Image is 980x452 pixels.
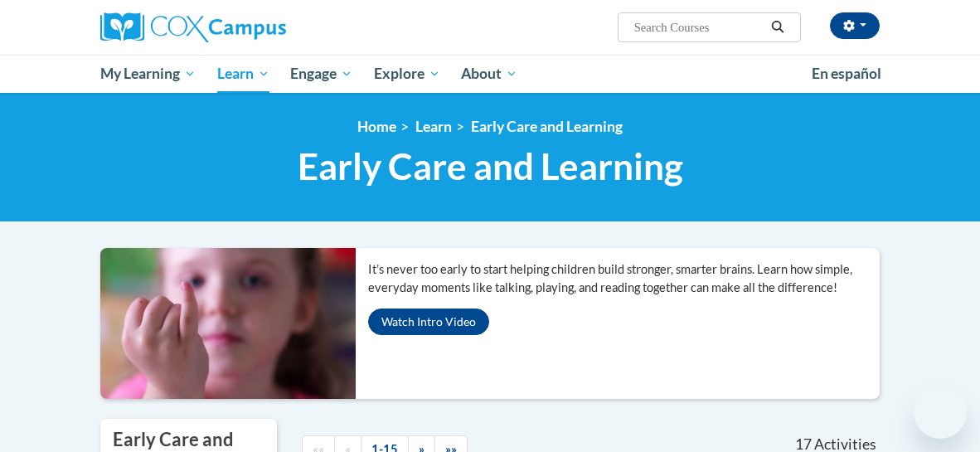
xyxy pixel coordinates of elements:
a: Learn [415,118,452,135]
a: Explore [363,55,451,93]
span: Early Care and Learning [298,144,683,188]
iframe: Button to launch messaging window [914,386,967,439]
span: Engage [290,64,352,84]
button: Search [765,17,790,37]
a: Engage [279,55,363,93]
button: Watch Intro Video [368,309,489,335]
a: My Learning [90,55,206,93]
a: Home [357,118,396,135]
img: Cox Campus [100,12,286,42]
a: About [451,55,529,93]
input: Search Courses [633,17,765,37]
span: My Learning [100,64,196,84]
div: Main menu [88,55,892,93]
button: Account Settings [830,12,880,39]
span: Learn [217,64,269,84]
span: About [461,64,517,84]
a: Early Care and Learning [471,118,623,135]
span: En español [812,65,881,82]
span: Explore [374,64,440,84]
p: It’s never too early to start helping children build stronger, smarter brains. Learn how simple, ... [368,260,880,297]
a: Learn [206,55,280,93]
a: En español [801,56,892,91]
a: Cox Campus [100,12,343,42]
